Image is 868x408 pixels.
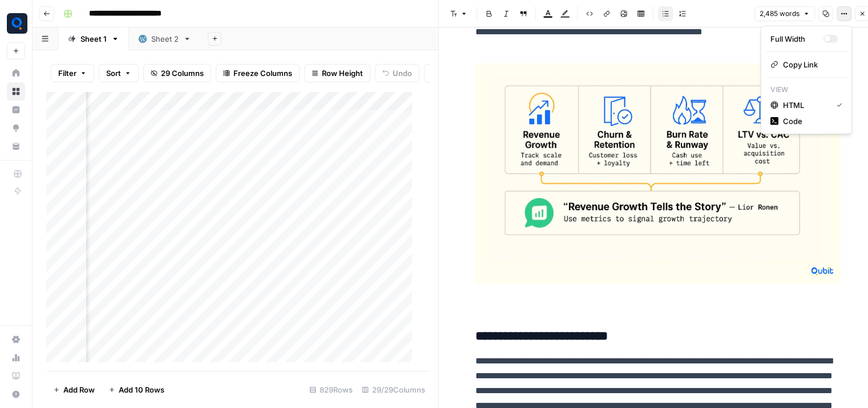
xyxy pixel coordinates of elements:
button: Undo [375,64,419,82]
div: Sheet 1 [80,33,107,45]
span: Code [783,115,838,127]
a: Opportunities [7,119,25,137]
a: Browse [7,82,25,101]
span: Sort [106,67,121,79]
span: 2,485 words [760,9,800,19]
span: Add Row [63,384,95,395]
div: 829 Rows [305,381,357,399]
div: Full Width [770,33,823,45]
button: 29 Columns [143,64,211,82]
button: Freeze Columns [216,64,300,82]
button: 2,485 words [754,6,815,21]
button: Help + Support [7,385,25,403]
span: 29 Columns [161,67,204,79]
span: Copy Link [783,59,838,70]
a: Learning Hub [7,367,25,385]
button: Sort [99,64,139,82]
span: Row Height [322,67,363,79]
span: Add 10 Rows [119,384,164,395]
button: Row Height [304,64,370,82]
div: 29/29 Columns [357,381,430,399]
a: Insights [7,101,25,119]
span: Filter [58,67,76,79]
a: Settings [7,330,25,349]
span: HTML [783,99,827,111]
a: Sheet 2 [129,27,201,50]
button: Add Row [46,381,102,399]
p: View [766,82,847,97]
button: Add 10 Rows [102,381,171,399]
span: Undo [393,67,412,79]
button: Filter [51,64,94,82]
a: Usage [7,349,25,367]
span: Freeze Columns [233,67,292,79]
a: Home [7,64,25,82]
a: Sheet 1 [58,27,129,50]
div: Sheet 2 [151,33,179,45]
button: Workspace: Qubit - SEO [7,9,25,38]
a: Your Data [7,137,25,155]
img: Qubit - SEO Logo [7,13,27,34]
